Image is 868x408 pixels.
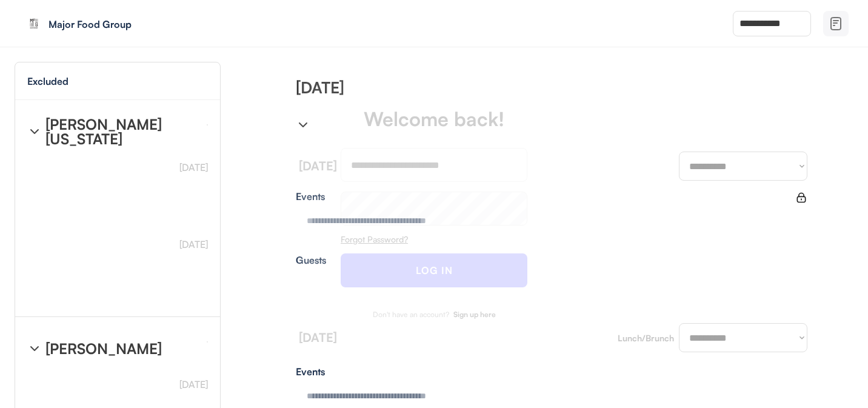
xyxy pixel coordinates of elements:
[364,109,504,129] div: Welcome back!
[453,310,496,319] strong: Sign up here
[341,253,527,287] button: LOG IN
[413,81,455,90] img: yH5BAEAAAAALAAAAAABAAEAAAIBRAA7
[341,234,408,244] u: Forgot Password?
[373,311,449,318] div: Don't have an account?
